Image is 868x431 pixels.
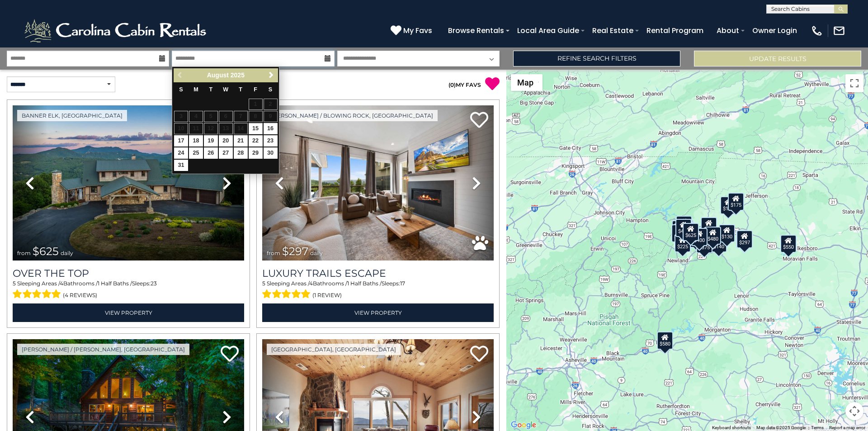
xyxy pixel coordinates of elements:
span: My Favs [403,25,432,36]
a: 26 [204,147,218,159]
div: Sleeping Areas / Bathrooms / Sleeps: [262,279,494,301]
span: 17 [400,280,405,287]
div: $375 [696,235,712,253]
span: 23 [151,280,157,287]
img: Google [509,419,538,431]
span: 4 [309,280,313,287]
a: 16 [264,123,278,134]
a: Owner Login [748,23,802,38]
span: Thursday [239,86,242,93]
button: Keyboard shortcuts [712,425,751,431]
a: Local Area Guide [513,23,584,38]
div: Sleeping Areas / Bathrooms / Sleeps: [13,279,244,301]
div: $625 [683,223,699,241]
div: $230 [671,224,688,242]
span: (1 review) [312,289,342,301]
a: Open this area in Google Maps (opens a new window) [509,419,538,431]
span: Sunday [179,86,183,93]
span: $625 [33,245,59,258]
div: $125 [676,215,692,233]
button: Change map style [511,74,542,91]
img: phone-regular-white.png [811,24,823,37]
a: View Property [262,303,494,322]
a: 20 [219,135,233,147]
img: mail-regular-white.png [833,24,845,37]
a: 19 [204,135,218,147]
a: Browse Rentals [443,23,509,38]
span: Friday [254,86,257,93]
span: Tuesday [209,86,213,93]
div: $130 [719,224,735,242]
div: $175 [720,196,736,214]
a: Add to favorites [470,111,488,130]
div: $225 [675,234,691,252]
a: 25 [189,147,203,159]
span: Map data ©2025 Google [756,425,806,430]
a: [GEOGRAPHIC_DATA], [GEOGRAPHIC_DATA] [267,344,401,355]
div: $550 [780,234,797,252]
img: White-1-2.png [23,17,210,44]
a: 27 [219,147,233,159]
div: $175 [728,192,744,210]
span: Monday [193,86,198,93]
a: Luxury Trails Escape [262,267,494,279]
a: 17 [174,135,188,147]
span: $297 [282,245,308,258]
button: Map camera controls [845,402,863,420]
div: $480 [705,226,721,244]
a: [PERSON_NAME] / Blowing Rock, [GEOGRAPHIC_DATA] [267,110,438,121]
a: 18 [189,135,203,147]
a: 24 [174,147,188,159]
a: 21 [234,135,248,147]
button: Update Results [694,51,861,66]
a: 31 [174,160,188,171]
span: 4 [60,280,63,287]
div: $140 [711,234,727,252]
span: daily [310,250,323,256]
a: Rental Program [642,23,708,38]
div: $349 [701,217,717,235]
a: [PERSON_NAME] / [PERSON_NAME], [GEOGRAPHIC_DATA] [17,344,189,355]
a: My Favs [391,25,434,37]
span: August [207,71,229,79]
a: About [712,23,744,38]
a: 30 [264,147,278,159]
div: $400 [691,227,708,246]
span: Map [517,78,533,87]
a: Report a map error [829,425,865,430]
span: ( ) [448,81,456,88]
img: thumbnail_168695581.jpeg [262,105,494,260]
span: Next [268,71,275,79]
span: 1 Half Baths / [98,280,132,287]
a: 29 [249,147,263,159]
a: Add to favorites [221,345,239,364]
a: 28 [234,147,248,159]
a: Terms [811,425,824,430]
div: $425 [675,218,692,237]
a: Banner Elk, [GEOGRAPHIC_DATA] [17,110,127,121]
a: 15 [249,123,263,134]
button: Toggle fullscreen view [845,74,863,92]
span: 2025 [231,71,245,79]
span: from [17,250,31,256]
a: (0)MY FAVS [448,81,481,88]
span: 1 Half Baths / [347,280,382,287]
a: Refine Search Filters [513,51,680,66]
a: Real Estate [588,23,638,38]
a: Next [265,70,277,81]
span: Saturday [269,86,272,93]
a: Over The Top [13,267,244,279]
span: (4 reviews) [63,289,97,301]
a: 23 [264,135,278,147]
span: 0 [450,81,454,88]
span: 5 [262,280,265,287]
span: daily [61,250,73,256]
span: Wednesday [223,86,228,93]
a: View Property [13,303,244,322]
img: thumbnail_167153549.jpeg [13,105,244,260]
span: 5 [13,280,16,287]
a: 22 [249,135,263,147]
span: from [267,250,280,256]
